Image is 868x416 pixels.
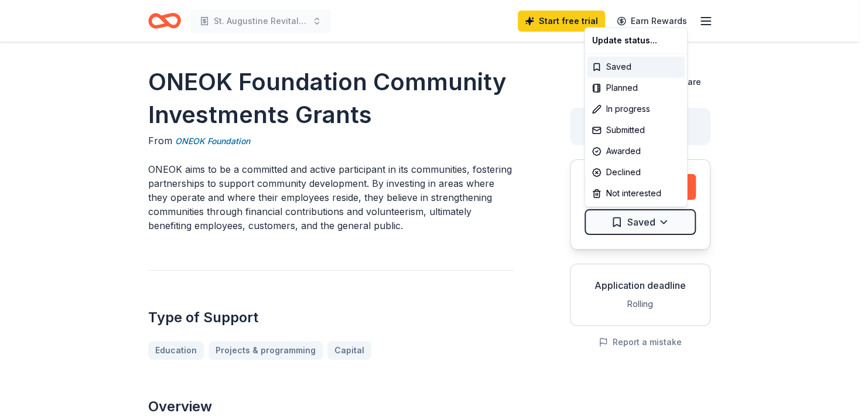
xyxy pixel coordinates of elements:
[587,30,685,51] div: Update status...
[587,162,685,183] div: Declined
[214,14,307,28] span: St. Augustine Revitalization Project
[587,120,685,141] div: Submitted
[587,56,685,77] div: Saved
[587,141,685,162] div: Awarded
[587,98,685,120] div: In progress
[587,77,685,98] div: Planned
[587,183,685,204] div: Not interested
